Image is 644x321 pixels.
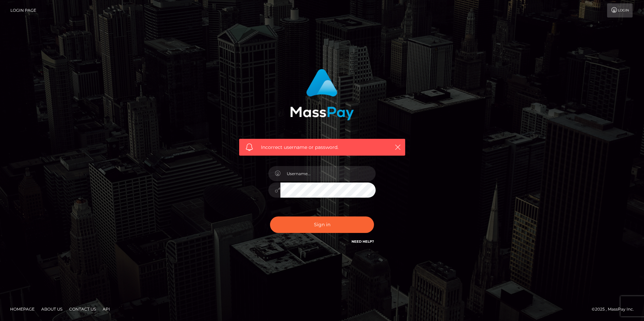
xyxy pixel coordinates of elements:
[270,216,374,233] button: Sign in
[352,239,374,244] a: Need Help?
[10,3,36,17] a: Login Page
[607,3,633,17] a: Login
[100,304,113,314] a: API
[7,304,37,314] a: Homepage
[66,304,99,314] a: Contact Us
[290,69,354,120] img: MassPay Login
[39,304,65,314] a: About Us
[280,166,376,181] input: Username...
[261,144,383,151] span: Incorrect username or password.
[592,306,639,313] div: © 2025 , MassPay Inc.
